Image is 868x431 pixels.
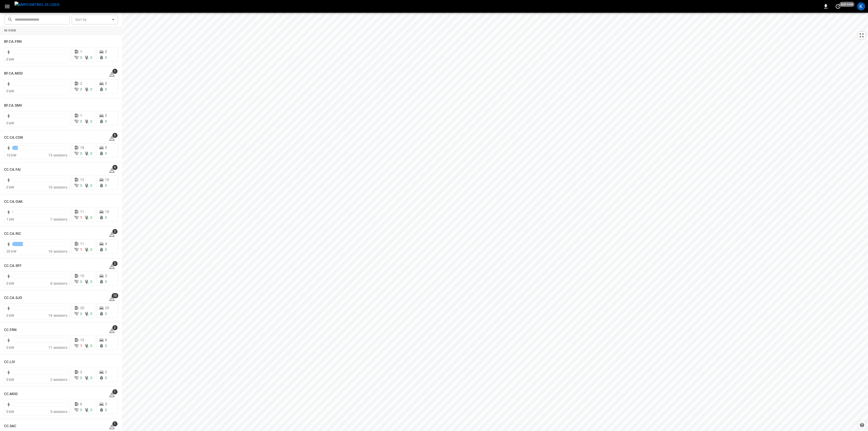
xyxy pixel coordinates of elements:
span: 1 [80,113,82,118]
h6: CC.CA.RIC [4,231,21,237]
span: 15 sessions [48,153,67,157]
h6: CC.FRN [4,327,17,333]
span: 1 kW [6,217,14,221]
span: 1 [80,50,82,54]
span: 0 kW [6,313,14,318]
span: 0 kW [6,89,14,93]
h6: CC.SAC [4,423,17,429]
span: 0 [80,55,82,60]
span: 0 [90,408,92,412]
span: 5 [105,402,107,406]
span: 0 [80,408,82,412]
span: 0 kW [6,378,14,382]
span: 0 [105,87,107,91]
div: profile-icon [857,2,865,10]
span: 2 [80,81,82,85]
span: 10 sessions [48,249,67,253]
span: 11 [80,242,84,246]
span: 2 [112,325,117,330]
h6: CC.CA.SJO [4,295,22,301]
span: 3 [112,261,117,266]
span: 0 [90,215,92,220]
span: 13 [80,338,84,342]
span: 10 [105,210,109,214]
span: 0 [105,50,107,54]
h6: CC.CA.SFF [4,263,22,269]
span: 0 [80,151,82,155]
span: 1 [80,215,82,220]
span: 0 kW [6,281,14,285]
span: 0 [90,55,92,60]
span: 6 [80,402,82,406]
span: 0 [80,312,82,316]
h6: CC.CA.FAI [4,167,21,173]
span: 1 [112,421,117,426]
span: 0 kW [6,410,14,414]
span: 0 [105,151,107,155]
img: ampcontrol.io logo [14,2,60,8]
span: 4 [112,165,117,170]
span: 7 sessions [50,217,67,221]
span: 0 [105,344,107,348]
span: 0 kW [6,57,14,61]
span: 0 [105,248,107,252]
span: 1 [112,69,117,74]
h6: BF.CA.FRN [4,39,22,45]
span: 11 [80,210,84,214]
span: 0 [105,183,107,188]
span: 10 sessions [48,185,67,189]
span: 0 [105,376,107,380]
span: 5 sessions [50,410,67,414]
span: 0 [80,183,82,188]
span: 8 sessions [50,281,67,285]
span: 0 [90,183,92,188]
span: 1 [80,344,82,348]
h6: CC.CA.OAK [4,199,23,205]
button: set refresh interval [834,2,842,10]
span: 0 [90,312,92,316]
span: 0 [90,248,92,252]
h6: CC.MOD [4,391,18,397]
span: 0 [80,280,82,284]
span: 0 [90,376,92,380]
span: 0 [90,280,92,284]
span: 0 kW [6,121,14,125]
span: 8 [105,338,107,342]
span: 10 kW [6,153,16,157]
h6: BF.CA.SMV [4,103,22,108]
span: 0 [105,113,107,118]
strong: In View [4,29,16,32]
span: 0 [90,344,92,348]
span: 1 [112,389,117,394]
span: 0 [105,408,107,412]
span: 0 kW [6,185,14,189]
span: 3 [112,229,117,234]
span: 2 sessions [50,378,67,382]
h6: CC.LIV [4,359,15,365]
span: 10 [80,274,84,278]
span: 0 [105,119,107,123]
span: 0 kW [6,346,14,350]
span: 0 [90,87,92,91]
span: just now [840,2,855,7]
span: 0 [105,280,107,284]
span: 0 [105,215,107,220]
span: 0 [80,119,82,123]
h6: CC.CA.CON [4,135,23,140]
span: 5 [105,274,107,278]
span: 0 [105,312,107,316]
span: 10 [112,293,118,298]
span: 0 [90,151,92,155]
span: 2 [80,370,82,374]
span: 12 [80,178,84,182]
span: 20 [80,306,84,310]
span: 11 sessions [48,346,67,350]
span: 20 [105,306,109,310]
h6: BF.CA.MOD [4,71,23,76]
span: 10 [105,178,109,182]
span: 0 [80,87,82,91]
span: 0 [105,55,107,60]
span: 20 kW [6,249,16,253]
span: 1 [80,248,82,252]
span: 18 [80,146,84,150]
